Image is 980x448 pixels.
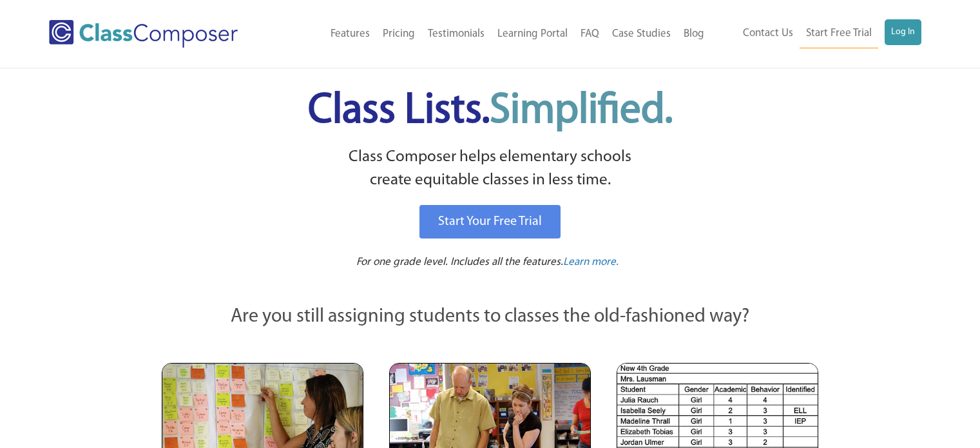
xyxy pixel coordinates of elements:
p: Class Composer helps elementary schools create equitable classes in less time. [160,146,821,193]
span: Class Lists. [308,90,673,132]
span: Simplified. [490,90,673,132]
p: Are you still assigning students to classes the old-fashioned way? [162,303,819,331]
nav: Header Menu [279,20,710,48]
a: FAQ [574,20,606,48]
a: Testimonials [421,20,491,48]
a: Start Free Trial [800,19,878,48]
a: Contact Us [736,19,800,48]
span: Start Your Free Trial [438,215,542,228]
a: Log In [885,19,921,45]
a: Start Your Free Trial [419,205,561,239]
img: Class Composer [49,20,238,48]
a: Pricing [376,20,421,48]
a: Learning Portal [491,20,574,48]
a: Learn more. [563,255,619,271]
span: For one grade level. Includes all the features. [356,257,563,268]
a: Case Studies [606,20,677,48]
nav: Header Menu [711,19,921,48]
a: Blog [677,20,711,48]
span: Learn more. [563,257,619,268]
a: Features [324,20,376,48]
